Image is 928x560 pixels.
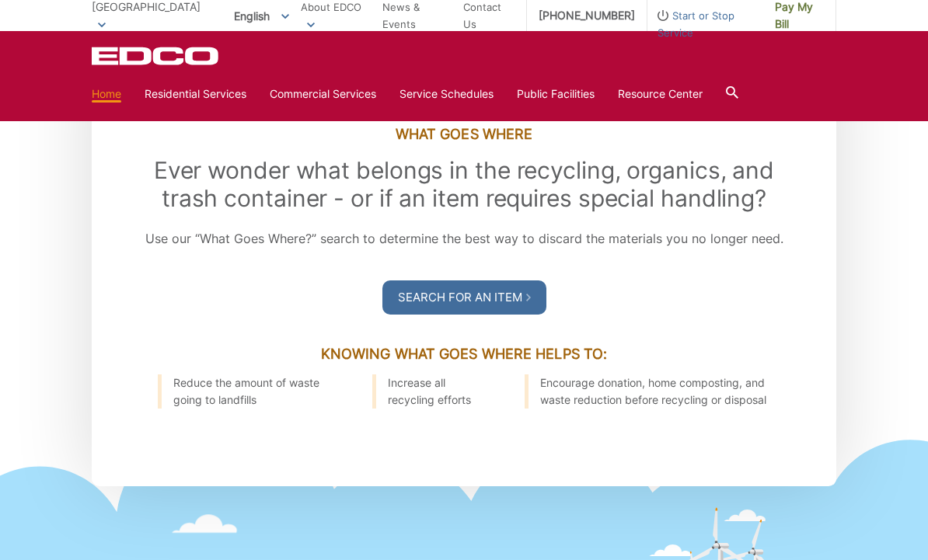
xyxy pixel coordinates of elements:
a: EDCD logo. Return to the homepage. [92,47,221,65]
h3: What Goes Where [127,126,801,143]
h3: Knowing What Goes Where Helps To: [127,346,801,363]
p: Use our “What Goes Where?” search to determine the best way to discard the materials you no longe... [127,228,801,249]
li: Encourage donation, home composting, and waste reduction before recycling or disposal [525,374,770,409]
li: Reduce the amount of waste going to landfills [158,374,333,409]
a: Commercial Services [270,85,376,103]
a: Home [92,85,121,103]
a: Search For an Item [382,280,546,315]
a: Public Facilities [517,85,595,103]
a: Residential Services [145,85,246,103]
a: Resource Center [618,85,703,103]
a: Service Schedules [399,85,494,103]
li: Increase all recycling efforts [372,374,486,409]
h2: Ever wonder what belongs in the recycling, organics, and trash container - or if an item requires... [127,156,801,212]
span: English [222,3,301,29]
